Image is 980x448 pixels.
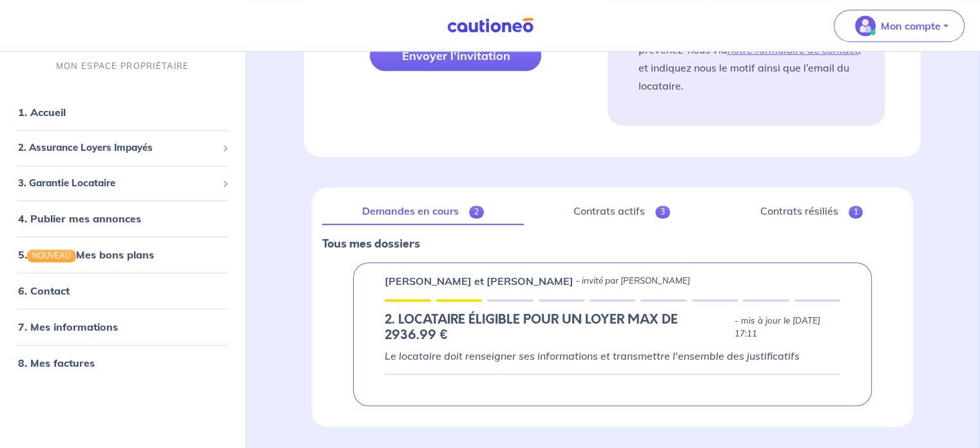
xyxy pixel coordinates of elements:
[385,273,573,289] p: [PERSON_NAME] et [PERSON_NAME]
[855,15,876,36] img: illu_account_valid_menu.svg
[442,17,539,34] img: Cautioneo
[322,235,903,252] p: Tous mes dossiers
[834,10,965,42] button: illu_account_valid_menu.svgMon compte
[849,206,863,219] span: 1
[18,106,66,119] a: 1. Accueil
[18,176,217,191] span: 3. Garantie Locataire
[322,198,523,225] a: Demandes en cours2
[469,206,484,219] span: 2
[5,315,240,340] div: 7. Mes informations
[727,43,858,56] a: notre formulaire de contact
[18,285,70,298] a: 6. Contact
[385,349,800,362] em: Le locataire doit renseigner ses informations et transmettre l'ensemble des justificatifs
[56,61,189,73] p: MON ESPACE PROPRIÉTAIRE
[576,275,690,287] p: - invité par [PERSON_NAME]
[18,357,95,370] a: 8. Mes factures
[370,40,541,71] button: Envoyer l’invitation
[18,213,141,226] a: 4. Publier mes annonces
[655,206,670,219] span: 3
[534,198,710,225] a: Contrats actifs3
[633,22,869,95] li: Le locataire ne reçoit toujours pas l'email, prévenez-nous via , et indiquez nous le motif ainsi ...
[720,198,903,225] a: Contrats résiliés1
[881,18,941,34] p: Mon compte
[735,315,840,340] p: - mis à jour le [DATE] 17:11
[5,171,240,196] div: 3. Garantie Locataire
[5,136,240,161] div: 2. Assurance Loyers Impayés
[5,242,240,268] div: 5.NOUVEAUMes bons plans
[18,249,154,262] a: 5.NOUVEAUMes bons plans
[385,312,840,343] div: state: PARTNER-PROFILE-IN-PROGRESS, Context: IN-LANDLORD,IN-LANDLORD-NO-CERTIFICATE
[385,312,729,343] h5: 2. LOCATAIRE ÉLIGIBLE POUR UN LOYER MAX DE 2936.99 €
[5,100,240,126] div: 1. Accueil
[5,351,240,376] div: 8. Mes factures
[5,206,240,232] div: 4. Publier mes annonces
[18,141,217,156] span: 2. Assurance Loyers Impayés
[18,321,118,334] a: 7. Mes informations
[5,278,240,304] div: 6. Contact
